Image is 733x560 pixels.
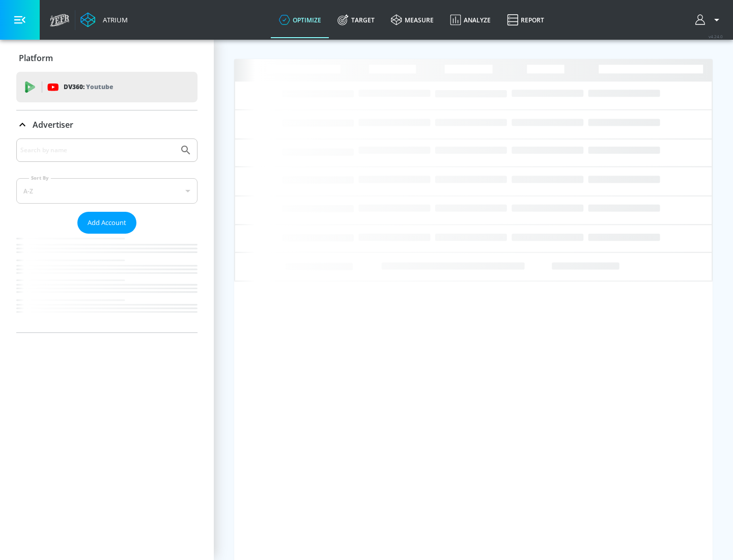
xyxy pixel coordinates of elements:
p: DV360: [64,81,113,93]
a: Target [329,2,383,38]
div: DV360: Youtube [16,72,198,102]
span: v 4.24.0 [709,34,723,39]
button: Add Account [77,212,136,234]
a: optimize [271,2,329,38]
nav: list of Advertiser [16,234,198,332]
div: Atrium [99,15,128,24]
div: A-Z [16,178,198,204]
div: Advertiser [16,110,198,139]
a: Atrium [80,12,128,27]
input: Search by name [20,144,175,157]
span: Add Account [88,217,126,229]
p: Advertiser [33,119,73,130]
a: Analyze [442,2,499,38]
div: Platform [16,44,198,72]
p: Youtube [86,81,113,92]
div: Advertiser [16,138,198,332]
label: Sort By [29,175,51,181]
a: Report [499,2,552,38]
p: Platform [19,52,53,64]
a: measure [383,2,442,38]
